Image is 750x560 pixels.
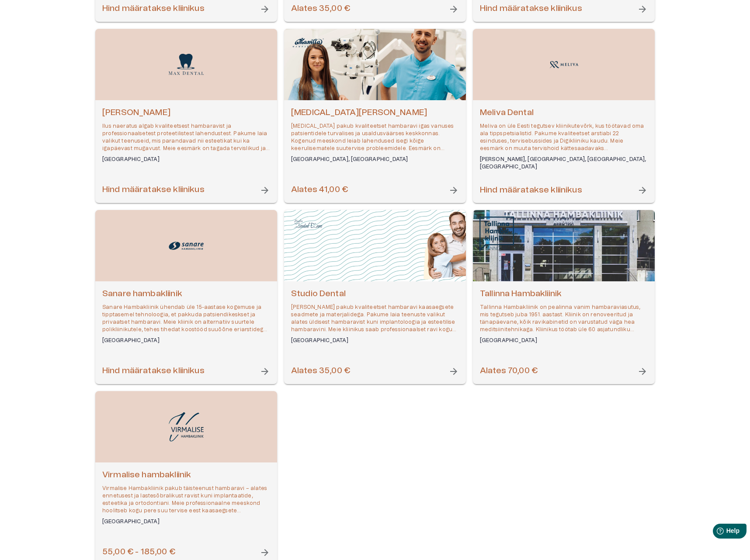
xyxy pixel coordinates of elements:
span: arrow_forward [260,547,270,558]
iframe: Help widget launcher [682,520,750,545]
h6: [GEOGRAPHIC_DATA] [102,518,270,525]
p: Virmalise Hambakliinik pakub täisteenust hambaravi – alates ennetusest ja lastesõbralikust ravist... [102,485,270,515]
p: Meliva on üle Eesti tegutsev kliinikutevõrk, kus töötavad oma ala tippspetsialistid. Pakume kvali... [480,122,648,153]
span: arrow_forward [637,4,648,14]
img: Studio Dental logo [291,217,326,231]
h6: [GEOGRAPHIC_DATA] [102,337,270,344]
h6: [GEOGRAPHIC_DATA] [102,156,270,163]
a: Open selected supplier available booking dates [284,29,466,203]
h6: [GEOGRAPHIC_DATA] [291,337,459,344]
h6: [PERSON_NAME], [GEOGRAPHIC_DATA], [GEOGRAPHIC_DATA], [GEOGRAPHIC_DATA] [480,156,648,171]
img: Max Dental logo [169,54,204,75]
a: Open selected supplier available booking dates [473,210,655,384]
img: Tallinna Hambakliinik logo [479,217,514,252]
img: Virmalise hambakliinik logo [169,412,204,441]
h6: Hind määratakse kliinikus [102,184,205,196]
img: Meliva Dental logo [546,58,581,72]
p: Ilus naeratus algab kvaliteetsest hambaravist ja professionaalsetest proteetilistest lahendustest... [102,122,270,153]
h6: Studio Dental [291,288,459,300]
h6: [MEDICAL_DATA][PERSON_NAME] [291,107,459,119]
h6: Alates 41,00 € [291,184,348,196]
p: [MEDICAL_DATA] pakub kvaliteetset hambaravi igas vanuses patsientidele turvalises ja usaldusväärs... [291,122,459,153]
h6: [GEOGRAPHIC_DATA], [GEOGRAPHIC_DATA] [291,156,459,163]
img: Maxilla Hambakliinik logo [291,35,326,49]
a: Open selected supplier available booking dates [473,29,655,203]
span: arrow_forward [448,4,459,14]
h6: Hind määratakse kliinikus [480,185,582,196]
a: Open selected supplier available booking dates [284,210,466,384]
h6: Sanare hambakliinik [102,288,270,300]
span: arrow_forward [260,4,270,14]
h6: Hind määratakse kliinikus [102,3,205,15]
span: arrow_forward [448,366,459,377]
h6: Meliva Dental [480,107,648,119]
p: Tallinna Hambakliinik on pealinna vanim hambaraviasutus, mis tegutseb juba 1951. aastast. Kliinik... [480,304,648,334]
span: arrow_forward [637,366,648,377]
h6: Alates 35,00 € [291,365,350,377]
span: arrow_forward [260,366,270,377]
h6: [GEOGRAPHIC_DATA] [480,337,648,344]
h6: [PERSON_NAME] [102,107,270,119]
p: [PERSON_NAME] pakub kvaliteetset hambaravi kaasaegsete seadmete ja materjalidega. Pakume laia tee... [291,304,459,334]
span: arrow_forward [448,185,459,196]
h6: Hind määratakse kliinikus [480,3,582,15]
h6: Hind määratakse kliinikus [102,365,205,377]
h6: Alates 70,00 € [480,365,538,377]
span: arrow_forward [637,185,648,196]
h6: Virmalise hambakliinik [102,469,270,481]
p: Sanare Hambakliinik ühendab üle 15-aastase kogemuse ja tipptasemel tehnoloogia, et pakkuda patsie... [102,304,270,334]
h6: Tallinna Hambakliinik [480,288,648,300]
img: Sanare hambakliinik logo [169,239,204,252]
span: arrow_forward [260,185,270,196]
a: Open selected supplier available booking dates [95,29,277,203]
a: Open selected supplier available booking dates [95,210,277,384]
h6: 55,00 € - 185,00 € [102,546,175,558]
h6: Alates 35,00 € [291,3,350,15]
